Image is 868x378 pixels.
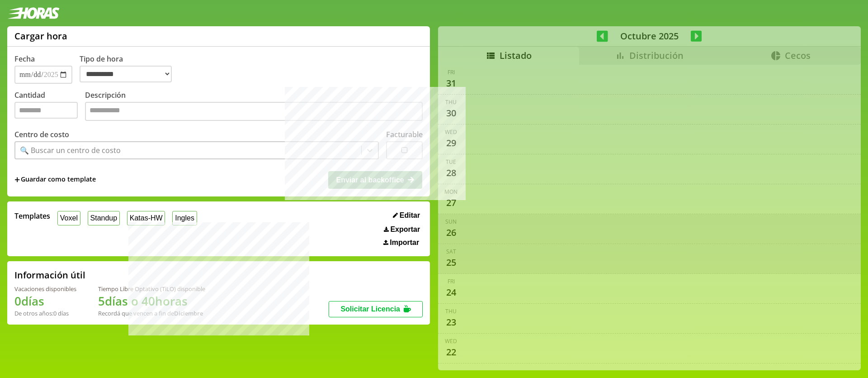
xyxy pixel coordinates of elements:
img: logotipo [7,7,60,19]
div: De otros años: 0 días [14,309,76,317]
span: Templates [14,211,50,221]
span: Importar [390,239,419,247]
h1: 0 días [14,293,76,309]
div: Tiempo Libre Optativo (TiLO) disponible [98,285,205,293]
button: Exportar [381,225,423,234]
label: Cantidad [14,90,85,123]
button: Voxel [57,211,80,225]
button: Ingles [172,211,197,225]
span: Editar [400,211,420,220]
textarea: Descripción [85,102,423,121]
label: Centro de costo [14,129,69,139]
select: Tipo de hora [80,66,172,82]
span: + [14,175,20,185]
label: Descripción [85,90,423,123]
button: Solicitar Licencia [329,301,423,317]
h2: Información útil [14,269,85,281]
label: Fecha [14,54,35,64]
span: Solicitar Licencia [340,305,400,313]
span: +Guardar como template [14,175,96,185]
h1: Cargar hora [14,30,67,42]
input: Cantidad [14,102,78,119]
button: Editar [390,211,423,220]
b: Diciembre [174,309,203,317]
span: Exportar [390,225,420,234]
div: 🔍 Buscar un centro de costo [20,145,121,155]
button: Katas-HW [127,211,165,225]
div: Vacaciones disponibles [14,285,76,293]
label: Tipo de hora [80,54,179,84]
div: Recordá que vencen a fin de [98,309,205,317]
label: Facturable [386,129,423,139]
button: Standup [88,211,120,225]
h1: 5 días o 40 horas [98,293,205,309]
